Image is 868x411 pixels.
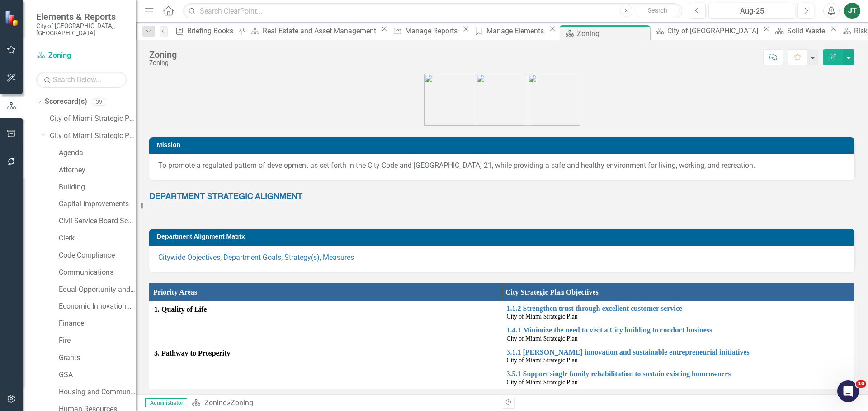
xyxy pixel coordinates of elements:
[507,348,850,356] a: 3.1.1 [PERSON_NAME] innovation and sustainable entrepreneurial initiatives
[390,25,460,37] a: Manage Reports
[149,50,177,60] div: Zoning
[45,97,87,107] a: Scorecard(s)
[59,353,136,363] a: Grants
[50,114,136,124] a: City of Miami Strategic Plan
[172,25,236,37] a: Briefing Books
[486,25,547,37] div: Manage Elements
[652,25,760,37] a: City of [GEOGRAPHIC_DATA]
[507,335,578,342] span: City of Miami Strategic Plan
[528,74,580,126] img: city_priorities_p2p_icon%20grey.png
[712,6,792,17] div: Aug-25
[36,51,127,61] a: Zoning
[577,28,648,39] div: Zoning
[154,305,497,315] span: 1. Quality of Life
[772,25,828,37] a: Solid Waste
[787,25,828,37] div: Solid Waste
[158,253,354,262] a: Citywide Objectives, Department Goals, Strategy(s), Measures
[59,387,136,397] a: Housing and Community Development
[157,233,850,240] h3: Department Alignment Matrix
[59,336,136,346] a: Fire
[231,398,253,407] div: Zoning
[405,25,460,37] div: Manage Reports
[157,142,850,148] h3: Mission
[149,193,302,201] span: DEPARTMENT STRATEGIC ALIGNMENT
[507,370,850,378] a: 3.5.1 Support single family rehabilitation to sustain existing homeowners
[59,319,136,329] a: Finance
[507,305,850,313] a: 1.1.2 Strengthen trust through excellent customer service
[507,357,578,364] span: City of Miami Strategic Plan
[263,25,378,37] div: Real Estate and Asset Management
[507,313,578,320] span: City of Miami Strategic Plan
[708,3,795,19] button: Aug-25
[5,10,20,26] img: ClearPoint Strategy
[36,22,127,37] small: City of [GEOGRAPHIC_DATA], [GEOGRAPHIC_DATA]
[424,74,476,126] img: city_priorities_qol_icon.png
[856,380,866,388] span: 10
[59,250,136,261] a: Code Compliance
[183,3,682,19] input: Search ClearPoint...
[145,398,187,407] span: Administrator
[507,379,578,386] span: City of Miami Strategic Plan
[472,25,547,37] a: Manage Elements
[667,25,761,37] div: City of [GEOGRAPHIC_DATA]
[648,7,667,14] span: Search
[476,74,528,126] img: city_priorities_res_icon%20grey.png
[59,268,136,278] a: Communications
[149,60,177,66] div: Zoning
[59,199,136,209] a: Capital Improvements
[158,161,845,171] p: To promote a regulated pattern of development as set forth in the City Code and [GEOGRAPHIC_DATA]...
[247,25,378,37] a: Real Estate and Asset Management
[59,233,136,244] a: Clerk
[92,98,106,106] div: 39
[837,380,859,402] iframe: Intercom live chat
[59,216,136,226] a: Civil Service Board Scorecard
[59,301,136,312] a: Economic Innovation and Development
[154,348,497,359] span: 3. Pathway to Prosperity
[150,301,502,345] td: Double-Click to Edit
[59,148,136,158] a: Agenda
[59,285,136,295] a: Equal Opportunity and Diversity Programs
[36,72,127,88] input: Search Below...
[50,131,136,141] a: City of Miami Strategic Plan (NEW)
[150,345,502,389] td: Double-Click to Edit
[635,5,680,17] button: Search
[187,25,236,37] div: Briefing Books
[507,326,850,334] a: 1.4.1 Minimize the need to visit a City building to conduct business
[192,398,495,408] div: »
[59,370,136,380] a: GSA
[844,3,860,19] button: JT
[36,11,127,22] span: Elements & Reports
[59,165,136,175] a: Attorney
[204,398,227,407] a: Zoning
[59,182,136,193] a: Building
